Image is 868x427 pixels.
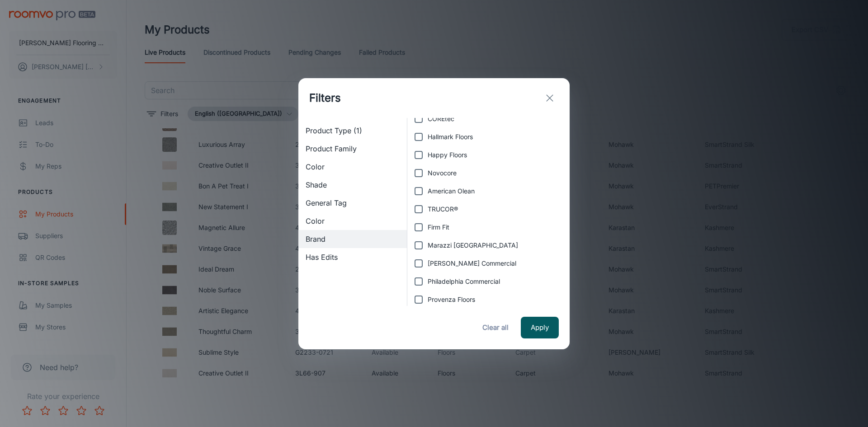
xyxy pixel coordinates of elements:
[306,252,400,263] span: Has Edits
[306,179,400,190] span: Shade
[428,150,467,160] span: Happy Floors
[306,143,400,154] span: Product Family
[298,230,407,248] div: Brand
[521,317,559,338] button: Apply
[298,176,407,194] div: Shade
[309,90,341,106] h1: Filters
[298,248,407,266] div: Has Edits
[306,161,400,172] span: Color
[306,197,400,208] span: General Tag
[428,295,475,305] span: Provenza Floors
[298,194,407,212] div: General Tag
[428,222,449,232] span: Firm Fit
[477,317,514,338] button: Clear all
[428,168,457,178] span: Novocore
[306,216,400,226] span: Color
[298,140,407,158] div: Product Family
[298,212,407,230] div: Color
[428,258,516,268] span: [PERSON_NAME] Commercial
[541,89,559,107] button: exit
[306,234,400,244] span: Brand
[298,158,407,176] div: Color
[306,125,400,136] span: Product Type (1)
[298,122,407,140] div: Product Type (1)
[428,204,458,214] span: TRUCOR®
[428,132,473,142] span: Hallmark Floors
[428,114,454,124] span: COREtec
[428,240,518,250] span: Marazzi [GEOGRAPHIC_DATA]
[428,277,500,286] span: Philadelphia Commercial
[428,186,475,196] span: American Olean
